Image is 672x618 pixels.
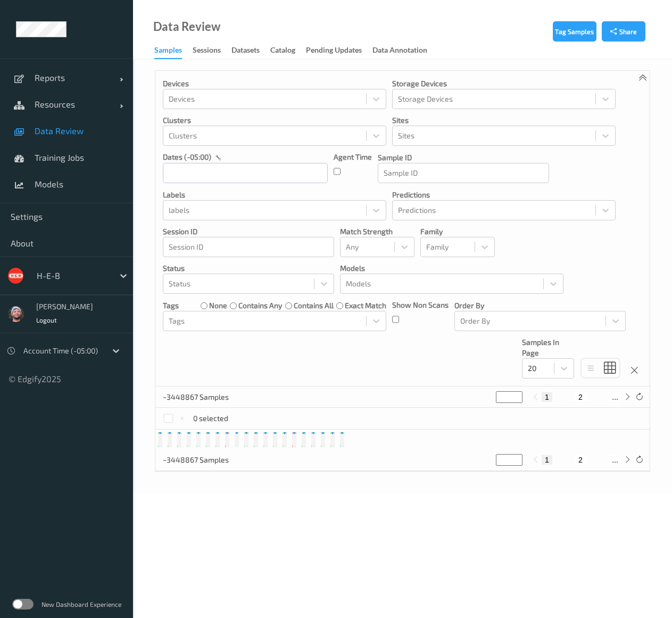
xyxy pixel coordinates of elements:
p: Match Strength [340,226,414,237]
label: contains all [294,300,334,311]
div: Data Review [153,21,220,32]
label: none [209,300,227,311]
div: Samples [154,45,182,59]
p: Storage Devices [392,78,616,89]
a: Data Annotation [372,43,438,58]
p: Models [340,263,563,274]
p: Status [163,263,334,274]
p: Tags [163,300,179,311]
label: exact match [345,300,386,311]
p: labels [163,189,386,200]
button: 2 [575,392,586,402]
a: Samples [154,43,193,59]
div: Catalog [270,45,295,58]
button: Share [602,21,645,42]
div: Pending Updates [306,45,362,58]
p: ~3448867 Samples [163,455,243,465]
button: Tag Samples [553,21,596,42]
p: Session ID [163,226,334,237]
button: 2 [575,455,586,465]
p: Devices [163,78,386,89]
div: Sessions [193,45,221,58]
p: Sample ID [378,152,549,163]
p: Order By [454,300,626,311]
p: ~3448867 Samples [163,392,243,402]
div: Data Annotation [372,45,427,58]
label: contains any [238,300,282,311]
p: 0 selected [193,413,228,424]
a: Catalog [270,43,306,58]
p: Clusters [163,115,386,126]
p: Agent Time [334,152,372,162]
button: ... [609,392,621,402]
p: Show Non Scans [392,300,449,310]
p: Samples In Page [522,337,574,358]
button: ... [609,455,621,465]
button: 1 [542,392,552,402]
div: Datasets [231,45,260,58]
p: Sites [392,115,616,126]
a: Datasets [231,43,270,58]
p: Predictions [392,189,616,200]
button: 1 [542,455,552,465]
a: Sessions [193,43,231,58]
a: Pending Updates [306,43,372,58]
p: Family [420,226,495,237]
p: dates (-05:00) [163,152,211,162]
